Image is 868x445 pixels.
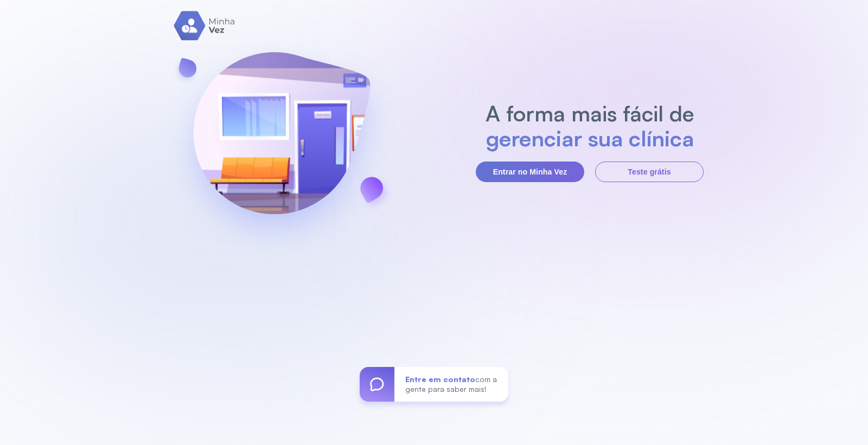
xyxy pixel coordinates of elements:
[174,11,236,41] img: logo.svg
[360,367,508,402] a: Entre em contatocom a gente para saber mais!
[476,162,584,182] button: Entrar no Minha Vez
[480,101,700,126] h2: A forma mais fácil de
[595,162,704,182] button: Teste grátis
[480,126,700,151] h2: gerenciar sua clínica
[164,23,399,259] img: banner-login.svg
[394,367,508,402] div: com a gente para saber mais!
[405,375,475,384] span: Entre em contato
